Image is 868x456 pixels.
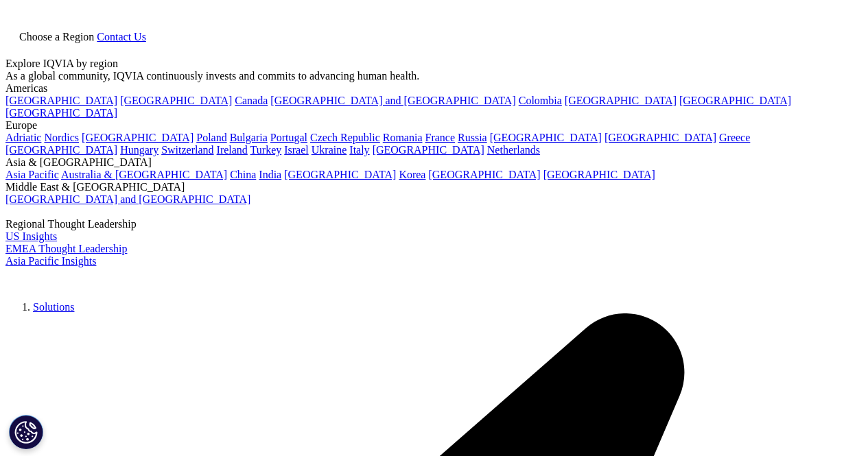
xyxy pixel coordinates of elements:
[259,169,281,180] a: India
[270,132,307,143] a: Portugal
[5,119,863,132] div: Europe
[61,169,227,180] a: Australia & [GEOGRAPHIC_DATA]
[5,107,117,119] a: [GEOGRAPHIC_DATA]
[490,132,602,143] a: [GEOGRAPHIC_DATA]
[5,144,117,156] a: [GEOGRAPHIC_DATA]
[5,243,127,254] a: EMEA Thought Leadership
[5,193,250,205] a: [GEOGRAPHIC_DATA] and [GEOGRAPHIC_DATA]
[230,132,268,143] a: Bulgaria
[312,144,347,156] a: Ukraine
[349,144,369,156] a: Italy
[5,70,863,82] div: As a global community, IQVIA continuously invests and commits to advancing human health.
[5,95,117,106] a: [GEOGRAPHIC_DATA]
[5,181,863,193] div: Middle East & [GEOGRAPHIC_DATA]
[310,132,380,143] a: Czech Republic
[679,95,791,106] a: [GEOGRAPHIC_DATA]
[120,144,159,156] a: Hungary
[82,132,193,143] a: [GEOGRAPHIC_DATA]
[428,169,540,180] a: [GEOGRAPHIC_DATA]
[250,144,282,156] a: Turkey
[5,218,863,230] div: Regional Thought Leadership
[519,95,562,106] a: Colombia
[399,169,425,180] a: Korea
[543,169,655,180] a: [GEOGRAPHIC_DATA]
[5,82,863,95] div: Americas
[487,144,540,156] a: Netherlands
[5,169,59,180] a: Asia Pacific
[373,144,484,156] a: [GEOGRAPHIC_DATA]
[270,95,515,106] a: [GEOGRAPHIC_DATA] and [GEOGRAPHIC_DATA]
[217,144,248,156] a: Ireland
[5,156,863,169] div: Asia & [GEOGRAPHIC_DATA]
[284,169,396,180] a: [GEOGRAPHIC_DATA]
[5,255,96,267] a: Asia Pacific Insights
[235,95,268,106] a: Canada
[196,132,226,143] a: Poland
[425,132,456,143] a: France
[284,144,309,156] a: Israel
[605,132,716,143] a: [GEOGRAPHIC_DATA]
[97,31,146,43] a: Contact Us
[9,415,43,449] button: Cookies Settings
[458,132,487,143] a: Russia
[44,132,79,143] a: Nordics
[5,58,863,70] div: Explore IQVIA by region
[5,230,57,242] a: US Insights
[565,95,677,106] a: [GEOGRAPHIC_DATA]
[5,132,41,143] a: Adriatic
[161,144,213,156] a: Switzerland
[5,267,115,287] img: IQVIA Healthcare Information Technology and Pharma Clinical Research Company
[120,95,232,106] a: [GEOGRAPHIC_DATA]
[19,31,94,43] span: Choose a Region
[33,301,74,313] a: Solutions
[719,132,750,143] a: Greece
[230,169,256,180] a: China
[383,132,423,143] a: Romania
